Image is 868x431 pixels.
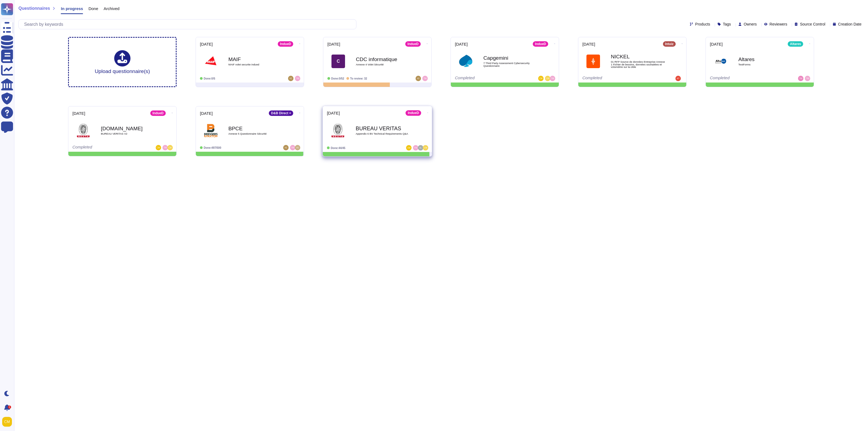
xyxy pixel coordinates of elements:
img: user [545,76,550,81]
span: Tags [723,22,731,26]
span: [DATE] [327,42,340,46]
img: Logo [204,124,218,137]
div: IndueD [150,110,166,116]
span: Annexe 5 Questionnaire Sécurité [228,132,283,135]
img: user [295,76,300,81]
span: Done: 0/52 [331,77,344,80]
img: user [416,76,421,81]
img: user [290,145,295,150]
div: IndueD [406,110,421,116]
img: Logo [331,123,345,137]
span: [DATE] [582,42,595,46]
div: Altares [788,41,803,47]
span: To review: 32 [350,77,367,80]
img: user [805,76,810,81]
div: D&B Direct + [269,110,293,116]
div: Completed [710,76,776,81]
span: Source Control [800,22,825,26]
b: Altares [738,57,793,62]
img: user [538,76,544,81]
span: [DATE] [455,42,468,46]
img: Logo [714,55,727,68]
span: Done: 0/5 [204,77,215,80]
img: user [413,145,418,151]
span: Owners [744,22,757,26]
b: MAIF [228,57,283,62]
div: IndueD [278,41,293,47]
div: Completed [455,76,521,81]
span: In progress [61,7,83,11]
input: Search by keywords [21,20,356,29]
img: user [295,145,300,150]
span: 01 RFP Source de données Entreprise Annexe 1 Fichier de besoins, données souhaitées et volumétrie... [611,61,665,68]
span: Questionnaires [18,6,50,11]
img: user [2,417,12,427]
span: Archived [104,7,119,11]
b: Capgemini [483,55,538,61]
span: 7 Third Party Assessment Cybersecurity Questionnaire [483,62,538,67]
img: user [283,145,289,150]
img: user [156,145,161,150]
img: user [550,76,555,81]
div: Intuiz [663,41,676,47]
span: TestForms [738,63,793,66]
div: IndueD [533,41,548,47]
span: [DATE] [200,42,213,46]
div: 1 [8,405,11,409]
img: Logo [459,55,473,68]
b: BUREAU VERITAS [356,126,410,131]
span: Done: 497/500 [204,146,221,149]
span: Done: 44/45 [331,146,345,149]
img: user [675,76,681,81]
button: user [1,416,16,428]
img: user [422,76,428,81]
div: Completed [582,76,649,81]
b: [DOMAIN_NAME] [101,126,155,131]
img: user [162,145,168,150]
img: Logo [204,55,218,68]
img: Logo [586,55,600,68]
div: IndueD [405,41,421,47]
span: Annexe 4 Volet Sécurité [356,63,410,66]
div: C [331,55,345,68]
span: MAIF volet securite indued [228,63,283,66]
span: BUREAU VERITAS V2 [101,132,155,135]
div: Completed [72,145,139,150]
div: Upload questionnaire(s) [95,50,150,74]
b: NICKEL [611,54,665,59]
b: BPCE [228,126,283,131]
b: CDC informatique [356,57,410,62]
span: Appendix 6 BV Technical Requirements Q&A [356,132,410,135]
img: user [406,145,411,151]
img: user [167,145,173,150]
span: Products [695,22,710,26]
span: Done [88,7,98,11]
span: Creation Date [838,22,861,26]
img: user [423,145,428,151]
span: [DATE] [710,42,723,46]
img: Logo [76,124,90,137]
span: [DATE] [200,111,213,115]
img: user [418,145,423,151]
img: user [798,76,803,81]
span: [DATE] [72,111,85,115]
img: user [288,76,293,81]
span: Reviewers [770,22,787,26]
span: [DATE] [327,111,340,115]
